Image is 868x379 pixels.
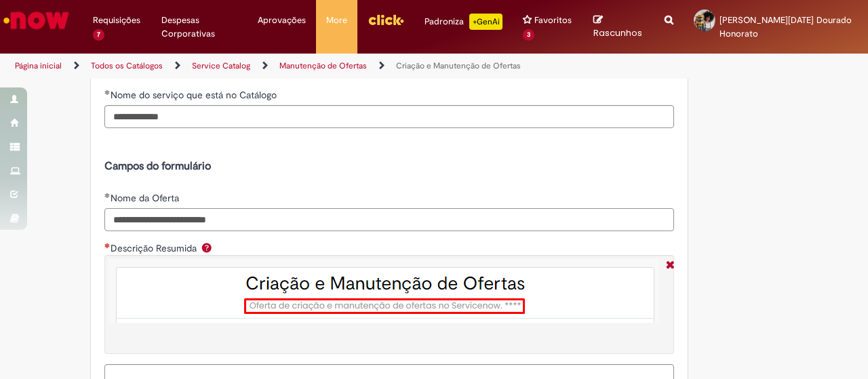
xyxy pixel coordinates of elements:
[104,243,111,248] span: Necessários
[534,14,572,27] span: Favoritos
[93,29,104,41] span: 7
[111,89,279,101] span: Nome do serviço que está no Catálogo
[104,159,211,173] span: Campos do formulário
[469,14,502,30] p: +GenAi
[10,54,568,79] ul: Trilhas de página
[368,9,404,30] img: click_logo_yellow_360x200.png
[111,192,182,204] span: Nome da Oferta
[104,193,111,198] span: Obrigatório Preenchido
[91,60,163,71] a: Todos os Catálogos
[396,60,521,71] a: Criação e Manutenção de Ofertas
[192,60,250,71] a: Service Catalog
[111,242,199,254] span: Descrição Resumida
[108,259,659,323] img: DescricaoResumida.pngx
[663,259,678,273] i: Fechar More information Por descricao_resumida
[593,14,644,39] a: Rascunhos
[258,14,306,27] span: Aprovações
[199,242,215,253] span: Ajuda para Descrição Resumida
[719,14,852,39] span: [PERSON_NAME][DATE] Dourado Honorato
[326,14,347,27] span: More
[1,7,71,34] img: ServiceNow
[425,14,502,30] div: Padroniza
[523,29,534,41] span: 3
[104,89,111,95] span: Obrigatório Preenchido
[161,14,237,41] span: Despesas Corporativas
[279,60,367,71] a: Manutenção de Ofertas
[15,60,62,71] a: Página inicial
[104,208,674,231] input: Nome da Oferta
[93,14,140,27] span: Requisições
[593,26,642,39] span: Rascunhos
[104,105,674,128] input: Nome do serviço que está no Catálogo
